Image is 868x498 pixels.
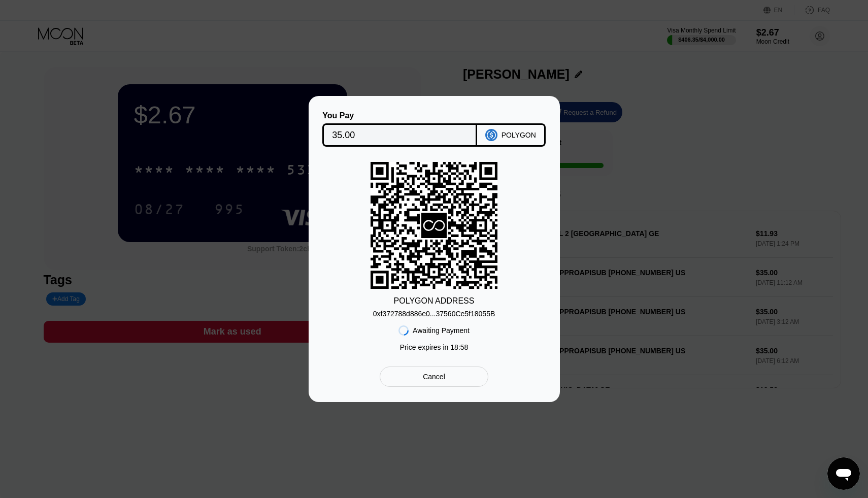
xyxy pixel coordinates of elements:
[324,111,545,147] div: You PayPOLYGON
[827,457,860,490] iframe: Button to launch messaging window
[423,372,445,381] div: Cancel
[380,367,488,387] div: Cancel
[502,131,536,139] div: POLYGON
[322,111,477,120] div: You Pay
[373,310,495,318] div: 0xf372788d886e0...37560Ce5f18055B
[373,306,495,318] div: 0xf372788d886e0...37560Ce5f18055B
[394,296,475,306] div: POLYGON ADDRESS
[413,326,470,335] div: Awaiting Payment
[400,343,469,351] div: Price expires in
[450,343,468,351] span: 18 : 58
